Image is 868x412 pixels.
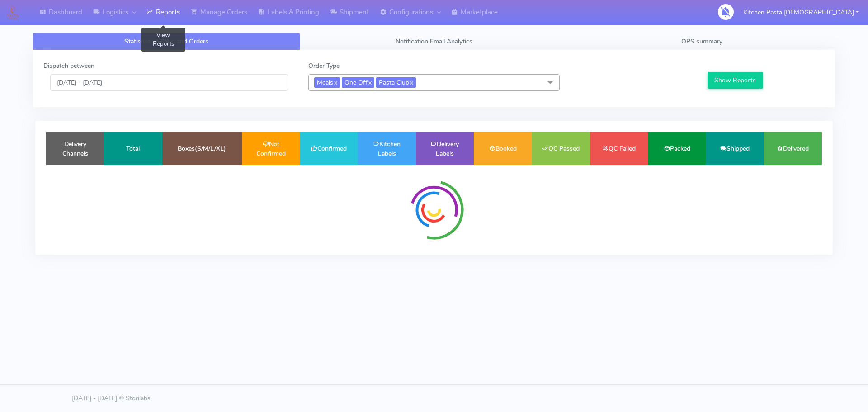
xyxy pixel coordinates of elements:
td: Not Confirmed [242,132,300,165]
label: Dispatch between [43,61,94,71]
td: Total [104,132,162,165]
span: Statistics of Sales and Orders [124,37,208,46]
a: x [333,77,337,87]
a: x [409,77,413,87]
td: QC Failed [590,132,648,165]
td: Delivery Labels [416,132,474,165]
td: Booked [474,132,532,165]
td: Confirmed [300,132,358,165]
span: Meals [314,77,340,88]
span: Notification Email Analytics [396,37,472,46]
button: Kitchen Pasta [DEMOGRAPHIC_DATA] [736,3,865,22]
td: Delivery Channels [46,132,104,165]
span: One Off [342,77,374,88]
label: Order Type [308,61,340,71]
td: Shipped [706,132,764,165]
a: x [368,77,372,87]
td: Kitchen Labels [358,132,415,165]
ul: Tabs [33,33,835,50]
button: Show Reports [708,72,763,89]
td: Delivered [764,132,822,165]
span: OPS summary [681,37,722,46]
input: Pick the Daterange [50,74,288,91]
td: Packed [648,132,706,165]
td: QC Passed [532,132,590,165]
span: Pasta Club [376,77,416,88]
img: spinner-radial.svg [400,176,468,244]
td: Boxes(S/M/L/XL) [162,132,242,165]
